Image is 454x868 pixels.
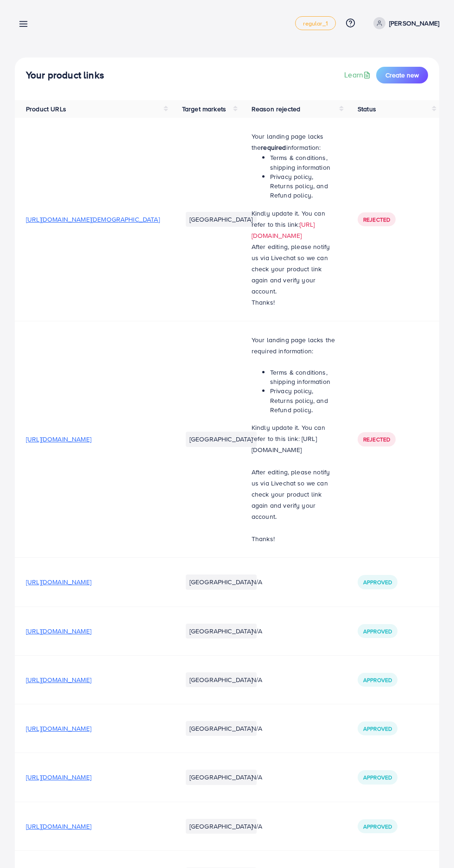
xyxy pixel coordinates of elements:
h4: Your product links [26,70,104,81]
span: [URL][DOMAIN_NAME] [26,626,91,636]
span: Status [358,104,376,114]
a: regular_1 [295,16,335,30]
li: [GEOGRAPHIC_DATA] [186,770,257,785]
li: Privacy policy, Returns policy, and Refund policy. [270,386,335,415]
li: [GEOGRAPHIC_DATA] [186,672,257,687]
li: Privacy policy, Returns policy, and Refund policy. [270,172,335,200]
span: [URL][DOMAIN_NAME] [26,724,91,733]
a: [URL][DOMAIN_NAME] [252,220,315,240]
span: Approved [363,725,392,733]
span: Rejected [363,216,390,223]
li: [GEOGRAPHIC_DATA] [186,212,257,227]
span: Target markets [182,104,226,114]
span: Rejected [363,435,390,443]
span: [URL][DOMAIN_NAME] [26,577,91,587]
li: [GEOGRAPHIC_DATA] [186,624,257,638]
span: regular_1 [303,20,328,26]
span: Approved [363,578,392,586]
span: Product URLs [26,104,66,114]
button: Create new [376,67,428,83]
p: Your landing page lacks the information: [252,131,335,153]
p: Kindly update it. You can refer to this link: [URL][DOMAIN_NAME] [252,422,335,455]
span: Approved [363,627,392,635]
li: [GEOGRAPHIC_DATA] [186,721,257,736]
span: [URL][DOMAIN_NAME] [26,675,91,684]
p: After editing, please notify us via Livechat so we can check your product link again and verify y... [252,241,335,297]
strong: required [261,143,286,152]
li: Terms & conditions, shipping information [270,153,335,172]
span: [URL][DOMAIN_NAME] [26,822,91,831]
span: N/A [252,822,262,831]
span: Approved [363,823,392,830]
a: Learn [344,70,372,80]
li: Terms & conditions, shipping information [270,368,335,387]
span: N/A [252,626,262,636]
p: Kindly update it. You can refer to this link: [252,208,335,241]
span: N/A [252,675,262,684]
p: After editing, please notify us via Livechat so we can check your product link again and verify y... [252,466,335,522]
p: Your landing page lacks the required information: [252,334,335,357]
span: Reason rejected [252,104,300,114]
span: Approved [363,773,392,781]
li: [GEOGRAPHIC_DATA] [186,432,257,447]
p: [PERSON_NAME] [389,18,439,29]
li: [GEOGRAPHIC_DATA] [186,574,257,589]
span: Approved [363,676,392,684]
span: N/A [252,724,262,733]
p: Thanks! [252,297,335,308]
span: [URL][DOMAIN_NAME] [26,434,91,444]
span: [URL][DOMAIN_NAME][DEMOGRAPHIC_DATA] [26,215,160,224]
a: [PERSON_NAME] [370,17,439,29]
span: N/A [252,577,262,587]
p: Thanks! [252,533,335,544]
span: Create new [385,70,419,80]
li: [GEOGRAPHIC_DATA] [186,819,257,834]
span: [URL][DOMAIN_NAME] [26,772,91,782]
span: N/A [252,772,262,782]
